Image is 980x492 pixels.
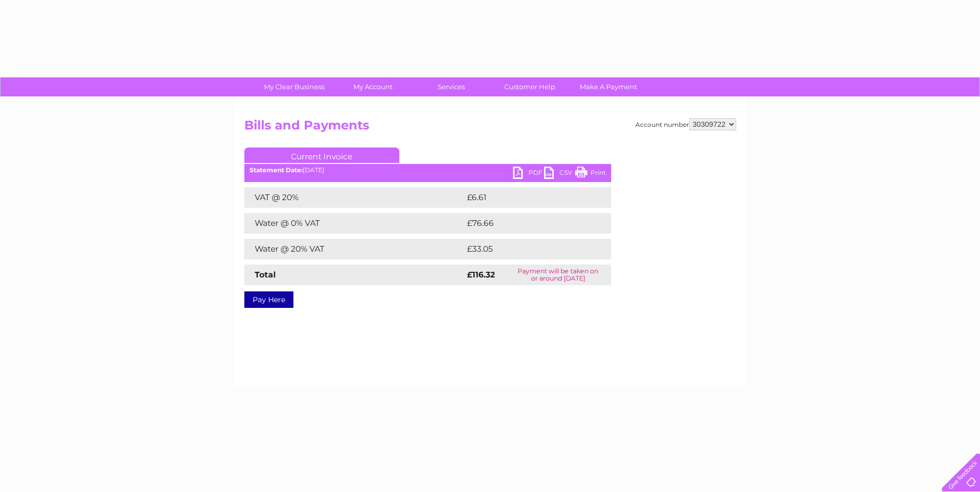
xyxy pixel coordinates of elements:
[244,167,611,174] div: [DATE]
[250,166,303,174] b: Statement Date:
[464,239,590,259] td: £33.05
[566,77,651,96] a: Make A Payment
[544,167,575,182] a: CSV
[244,147,399,163] a: Current Invoice
[513,167,544,182] a: PDF
[255,270,276,280] strong: Total
[635,118,736,130] div: Account number
[487,77,572,96] a: Customer Help
[244,291,293,308] a: Pay Here
[244,118,736,138] h2: Bills and Payments
[244,213,464,234] td: Water @ 0% VAT
[409,77,494,96] a: Services
[505,265,611,285] td: Payment will be taken on or around [DATE]
[467,270,495,280] strong: £116.32
[575,167,606,182] a: Print
[464,213,591,234] td: £76.66
[244,239,464,259] td: Water @ 20% VAT
[252,77,337,96] a: My Clear Business
[464,187,586,208] td: £6.61
[330,77,415,96] a: My Account
[244,187,464,208] td: VAT @ 20%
